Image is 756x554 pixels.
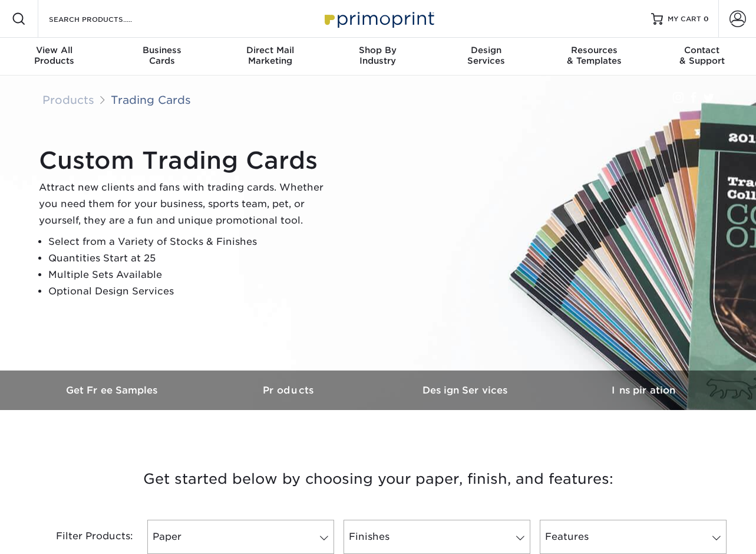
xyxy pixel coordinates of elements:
span: 0 [704,15,709,23]
img: Primoprint [319,6,437,31]
a: Paper [147,520,334,554]
h3: Get started below by choosing your paper, finish, and features: [34,453,723,506]
a: Shop ByIndustry [324,38,432,76]
a: Inspiration [555,371,732,410]
a: Contact& Support [648,38,756,76]
li: Quantities Start at 25 [48,250,334,267]
p: Attract new clients and fans with trading cards. Whether you need them for your business, sports ... [39,179,334,229]
li: Select from a Variety of Stocks & Finishes [48,234,334,250]
li: Multiple Sets Available [48,267,334,283]
div: Marketing [216,45,324,66]
a: Finishes [344,520,530,554]
h3: Inspiration [555,385,732,396]
a: Design Services [378,371,555,410]
a: Features [540,520,727,554]
a: Get Free Samples [25,371,202,410]
span: Contact [648,45,756,55]
a: DesignServices [432,38,540,76]
h1: Custom Trading Cards [39,146,334,175]
div: & Support [648,45,756,66]
h3: Design Services [378,385,555,396]
a: Products [202,371,378,410]
div: Services [432,45,540,66]
span: Direct Mail [216,45,324,55]
div: Cards [108,45,216,66]
div: Filter Products: [25,520,143,554]
h3: Get Free Samples [25,385,202,396]
span: Business [108,45,216,55]
a: Direct MailMarketing [216,38,324,76]
span: Design [432,45,540,55]
h3: Products [202,385,378,396]
li: Optional Design Services [48,283,334,300]
div: & Templates [540,45,648,66]
div: Industry [324,45,432,66]
a: Trading Cards [111,93,191,106]
span: Resources [540,45,648,55]
span: MY CART [668,14,701,24]
a: Resources& Templates [540,38,648,76]
span: Shop By [324,45,432,55]
input: SEARCH PRODUCTS..... [48,12,163,26]
a: Products [42,93,94,106]
a: BusinessCards [108,38,216,76]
